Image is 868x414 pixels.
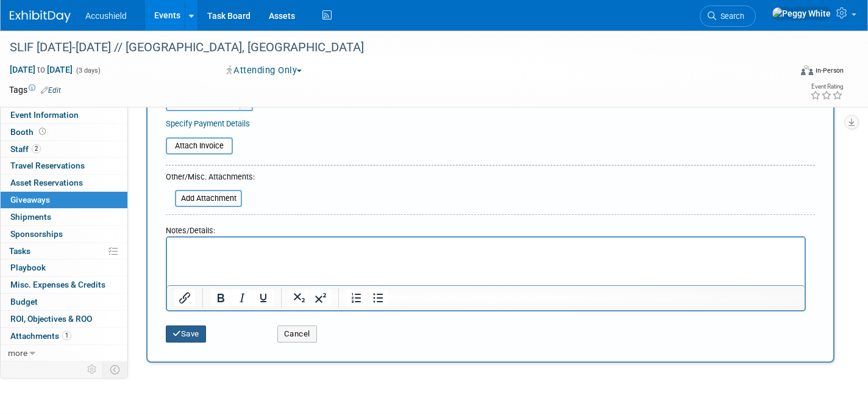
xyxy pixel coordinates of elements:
[166,119,250,128] a: Specify Payment Details
[1,311,127,327] a: ROI, Objectives & ROO
[772,7,831,20] img: Peggy White
[41,86,61,95] a: Edit
[166,172,255,186] div: Other/Misc. Attachments:
[222,64,307,77] button: Attending Only
[1,124,127,140] a: Booth
[1,226,127,242] a: Sponsorships
[716,12,744,21] span: Search
[166,220,806,236] div: Notes/Details:
[62,331,71,340] span: 1
[1,141,127,158] a: Staff2
[232,289,252,307] button: Italic
[10,110,79,120] span: Event Information
[346,289,367,307] button: Numbered list
[253,289,274,307] button: Underline
[10,10,71,23] img: ExhibitDay
[277,325,317,343] button: Cancel
[1,107,127,123] a: Event Information
[1,294,127,310] a: Budget
[720,64,844,82] div: Event Format
[1,243,127,260] a: Tasks
[9,64,73,75] span: [DATE] [DATE]
[37,127,48,136] span: Booth not reserved yet
[310,289,331,307] button: Superscript
[35,65,47,74] span: to
[10,212,51,222] span: Shipments
[10,144,41,154] span: Staff
[10,178,83,187] span: Asset Reservations
[32,144,41,153] span: 2
[10,297,38,307] span: Budget
[1,345,127,361] a: more
[1,328,127,344] a: Attachments1
[5,37,772,59] div: SLIF [DATE]-[DATE] // [GEOGRAPHIC_DATA], [GEOGRAPHIC_DATA]
[815,66,844,75] div: In-Person
[10,331,71,341] span: Attachments
[10,229,63,239] span: Sponsorships
[82,361,103,377] td: Personalize Event Tab Strip
[10,195,50,205] span: Giveaways
[1,192,127,208] a: Giveaways
[1,260,127,276] a: Playbook
[1,277,127,293] a: Misc. Expenses & Credits
[10,263,46,272] span: Playbook
[103,361,128,377] td: Toggle Event Tabs
[700,5,756,27] a: Search
[174,289,195,307] button: Insert/edit link
[9,84,61,96] td: Tags
[10,127,48,137] span: Booth
[10,280,105,289] span: Misc. Expenses & Credits
[75,67,101,74] span: (3 days)
[289,289,310,307] button: Subscript
[9,246,30,256] span: Tasks
[810,84,843,90] div: Event Rating
[1,158,127,174] a: Travel Reservations
[8,348,27,358] span: more
[10,314,92,324] span: ROI, Objectives & ROO
[85,11,127,21] span: Accushield
[210,289,231,307] button: Bold
[1,175,127,191] a: Asset Reservations
[10,161,85,170] span: Travel Reservations
[368,289,388,307] button: Bullet list
[1,209,127,225] a: Shipments
[167,238,805,285] iframe: Rich Text Area
[801,65,813,75] img: Format-Inperson.png
[166,325,206,343] button: Save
